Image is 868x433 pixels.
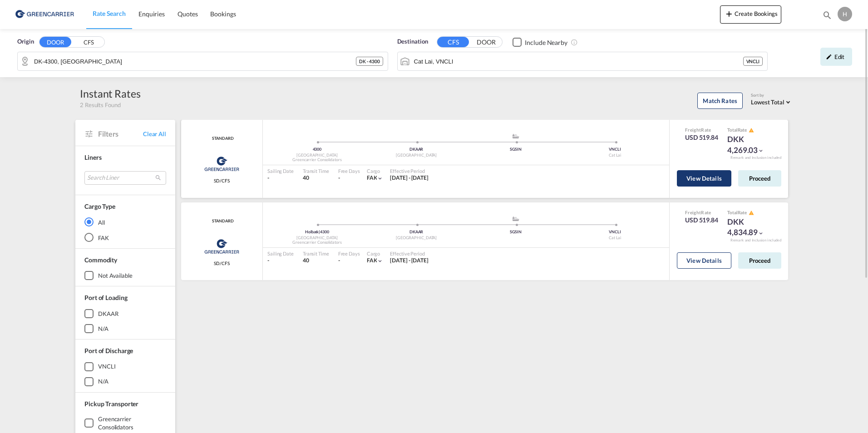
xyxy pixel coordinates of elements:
[685,209,718,216] div: Freight Rate
[390,174,429,182] div: 01 Sep 2025 - 31 Oct 2025
[303,174,329,182] div: 40
[751,96,793,107] md-select: Select: Lowest Total
[202,235,242,258] img: Greencarrier Consolidators
[738,252,781,269] button: Proceed
[724,8,735,19] md-icon: icon-plus 400-fg
[80,101,121,109] span: 2 Results Found
[138,10,165,18] span: Enquiries
[84,309,166,318] md-checkbox: DKAAR
[513,37,567,47] md-checkbox: Checkbox No Ink
[98,362,116,370] div: VNCLI
[390,257,429,265] div: 01 Sep 2025 - 31 Oct 2025
[73,37,104,48] button: CFS
[751,98,784,106] span: Lowest Total
[748,127,754,133] button: icon-alert
[367,174,377,181] span: FAK
[826,54,832,60] md-icon: icon-pencil
[720,5,781,24] button: icon-plus 400-fgCreate Bookings
[466,147,566,153] div: SGSIN
[820,48,852,66] div: icon-pencilEdit
[367,147,466,153] div: DKAAR
[84,202,115,211] div: Cargo Type
[749,210,754,216] md-icon: icon-alert
[84,256,117,264] span: Commodity
[210,136,233,142] div: Contract / Rate Agreement / Tariff / Spot Pricing Reference Number: STANDARD
[338,250,360,257] div: Free Days
[98,377,108,385] div: N/A
[303,250,329,257] div: Transit Time
[677,252,731,269] button: View Details
[84,347,133,354] span: Port of Discharge
[677,170,731,187] button: View Details
[267,157,367,163] div: Greencarrier Consolidators
[178,10,197,18] span: Quotes
[377,175,383,182] md-icon: icon-chevron-down
[727,209,773,216] div: Total Rate
[437,37,469,47] button: CFS
[39,37,71,47] button: DOOR
[727,216,773,238] div: DKK 4,834.89
[98,310,118,318] div: DKAAR
[80,86,141,101] div: Instant Rates
[724,155,788,160] div: Remark and Inclusion included
[822,10,832,20] md-icon: icon-magnify
[338,174,340,182] div: -
[267,250,294,257] div: Sailing Date
[727,127,773,134] div: Total Rate
[367,167,384,174] div: Cargo
[84,400,138,408] span: Pickup Transporter
[17,37,34,46] span: Origin
[822,10,832,24] div: icon-magnify
[397,37,428,46] span: Destination
[359,58,380,64] span: DK - 4300
[214,177,229,184] span: SD/CFS
[305,229,320,234] span: Holbæk
[84,153,101,161] span: Liners
[738,170,781,187] button: Proceed
[84,415,166,431] md-checkbox: Greencarrier Consolidators
[84,362,166,371] md-checkbox: VNCLI
[685,133,718,142] div: USD 519.84
[390,250,429,257] div: Effective Period
[267,153,367,158] div: [GEOGRAPHIC_DATA]
[685,216,718,225] div: USD 519.84
[84,217,166,226] md-radio-button: All
[838,7,852,21] div: H
[338,257,340,265] div: -
[565,153,665,158] div: Cat Lai
[210,218,233,224] span: STANDARD
[93,10,126,17] span: Rate Search
[303,167,329,174] div: Transit Time
[390,257,429,264] span: [DATE] - [DATE]
[210,218,233,224] div: Contract / Rate Agreement / Tariff / Spot Pricing Reference Number: STANDARD
[14,4,75,25] img: b0b18ec08afe11efb1d4932555f5f09d.png
[758,148,764,154] md-icon: icon-chevron-down
[571,39,578,46] md-icon: Unchecked: Ignores neighbouring ports when fetching rates.Checked : Includes neighbouring ports w...
[84,233,166,242] md-radio-button: FAK
[267,235,367,241] div: [GEOGRAPHIC_DATA]
[84,377,166,386] md-checkbox: N/A
[98,271,133,280] div: not available
[267,167,294,174] div: Sailing Date
[743,57,763,66] div: VNCLI
[470,37,502,48] button: DOOR
[367,257,377,264] span: FAK
[390,174,429,181] span: [DATE] - [DATE]
[84,324,166,333] md-checkbox: N/A
[210,136,233,142] span: STANDARD
[367,153,466,158] div: [GEOGRAPHIC_DATA]
[525,38,567,47] div: Include Nearby
[565,235,665,241] div: Cat Lai
[84,294,128,301] span: Port of Loading
[34,54,356,68] input: Search by Door
[98,415,166,431] div: Greencarrier Consolidators
[685,127,718,133] div: Freight Rate
[18,52,388,70] md-input-container: DK-4300, Kastrup
[414,54,743,68] input: Search by Port
[202,153,242,175] img: Greencarrier Consolidators
[367,250,384,257] div: Cargo
[143,130,166,138] span: Clear All
[214,260,229,266] span: SD/CFS
[267,240,367,246] div: Greencarrier Consolidators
